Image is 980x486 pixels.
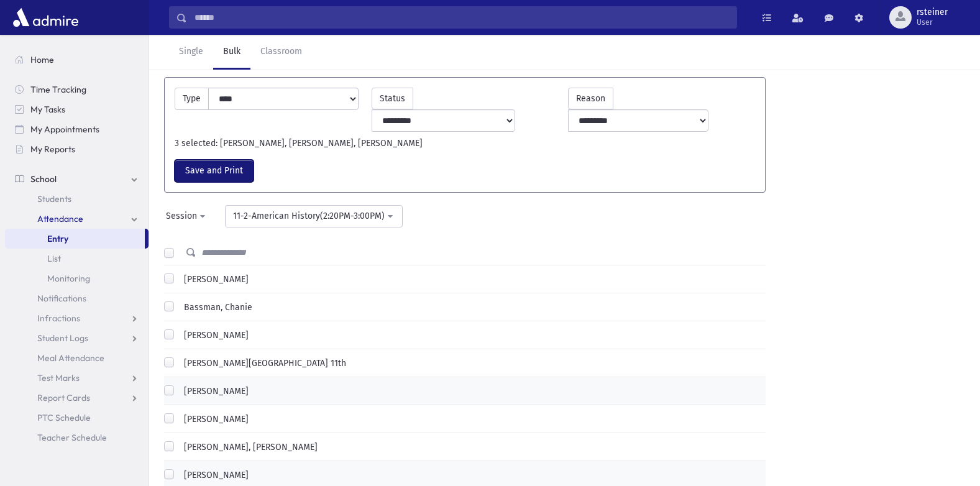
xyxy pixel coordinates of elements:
[5,249,149,268] a: List
[213,35,250,70] a: Bulk
[47,253,61,264] span: List
[179,469,249,482] label: [PERSON_NAME]
[37,313,80,324] span: Infractions
[37,412,91,423] span: PTC Schedule
[5,288,149,308] a: Notifications
[175,88,209,110] label: Type
[166,209,197,222] div: Session
[30,173,57,185] span: School
[179,273,249,286] label: [PERSON_NAME]
[917,7,948,17] span: rsteiner
[30,84,86,95] span: Time Tracking
[37,293,86,304] span: Notifications
[5,408,149,428] a: PTC Schedule
[5,229,145,249] a: Entry
[30,104,65,115] span: My Tasks
[187,6,736,29] input: Search
[225,205,403,227] button: 11-2-American History(2:20PM-3:00PM)
[37,213,83,224] span: Attendance
[5,308,149,328] a: Infractions
[5,99,149,119] a: My Tasks
[179,413,249,426] label: [PERSON_NAME]
[37,372,80,383] span: Test Marks
[5,169,149,189] a: School
[158,205,215,227] button: Session
[168,137,761,150] div: 3 selected: [PERSON_NAME], [PERSON_NAME], [PERSON_NAME]
[5,119,149,139] a: My Appointments
[5,388,149,408] a: Report Cards
[5,428,149,447] a: Teacher Schedule
[568,88,613,109] label: Reason
[179,385,249,398] label: [PERSON_NAME]
[47,233,68,244] span: Entry
[5,328,149,348] a: Student Logs
[30,54,54,65] span: Home
[5,189,149,209] a: Students
[5,139,149,159] a: My Reports
[5,268,149,288] a: Monitoring
[30,144,75,155] span: My Reports
[179,441,318,454] label: [PERSON_NAME], [PERSON_NAME]
[5,50,149,70] a: Home
[179,301,252,314] label: Bassman, Chanie
[233,209,385,222] div: 11-2-American History(2:20PM-3:00PM)
[917,17,948,27] span: User
[5,368,149,388] a: Test Marks
[47,273,90,284] span: Monitoring
[37,352,104,364] span: Meal Attendance
[175,160,254,182] button: Save and Print
[37,392,90,403] span: Report Cards
[372,88,413,109] label: Status
[5,209,149,229] a: Attendance
[5,80,149,99] a: Time Tracking
[10,5,81,30] img: AdmirePro
[30,124,99,135] span: My Appointments
[169,35,213,70] a: Single
[37,432,107,443] span: Teacher Schedule
[37,193,71,204] span: Students
[37,332,88,344] span: Student Logs
[179,357,346,370] label: [PERSON_NAME][GEOGRAPHIC_DATA] 11th
[179,329,249,342] label: [PERSON_NAME]
[250,35,312,70] a: Classroom
[5,348,149,368] a: Meal Attendance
